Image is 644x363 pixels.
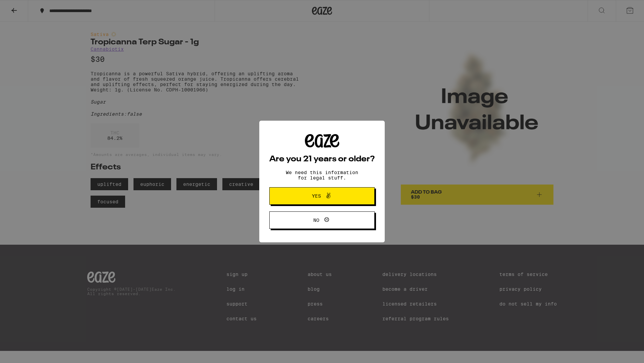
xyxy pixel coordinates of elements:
[269,211,375,229] button: No
[280,170,364,180] p: We need this information for legal stuff.
[269,187,375,205] button: Yes
[312,194,321,198] span: Yes
[269,155,375,163] h2: Are you 21 years or older?
[313,218,319,223] span: No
